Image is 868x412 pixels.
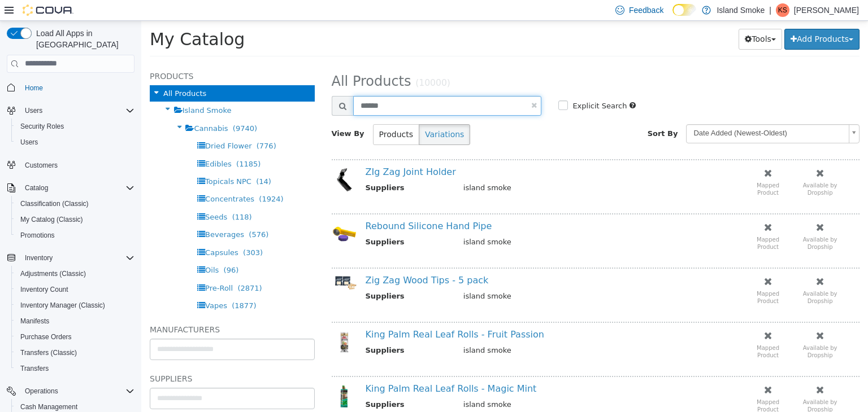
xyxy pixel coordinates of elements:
[190,200,216,226] img: 150
[16,197,93,211] a: Classification (Classic)
[64,263,92,271] span: Pre-Roll
[90,280,115,289] span: (1877)
[64,139,90,147] span: Edibles
[16,299,134,312] span: Inventory Manager (Classic)
[41,85,90,94] span: Island Smoke
[597,8,641,29] button: Tools
[64,245,77,253] span: Oils
[16,213,88,226] a: My Catalog (Classic)
[11,345,139,361] button: Transfers (Classic)
[64,227,97,236] span: Capsules
[190,146,216,172] img: 150
[20,384,134,398] span: Operations
[769,3,771,17] p: |
[16,346,81,360] a: Transfers (Classic)
[32,28,134,50] span: Load All Apps in [GEOGRAPHIC_DATA]
[16,314,134,328] span: Manifests
[20,158,134,172] span: Customers
[83,245,98,253] span: (96)
[95,139,119,147] span: (1185)
[20,138,38,147] span: Users
[64,174,113,182] span: Concentrates
[16,229,134,242] span: Promotions
[20,285,68,294] span: Inventory Count
[16,362,53,375] a: Transfers
[91,192,111,200] span: (118)
[8,351,173,365] h5: Suppliers
[16,213,134,226] span: My Catalog (Classic)
[274,57,309,67] small: (10000)
[643,8,718,29] button: Add Products
[16,120,134,133] span: Security Roles
[20,181,53,195] button: Catalog
[64,192,86,200] span: Seeds
[16,267,134,280] span: Adjustments (Classic)
[64,209,103,218] span: Beverages
[2,80,139,96] button: Home
[224,161,314,176] th: Suppliers
[224,200,351,211] a: Rebound Silicone Hand Pipe
[20,251,134,265] span: Inventory
[8,8,103,28] span: My Catalog
[25,183,48,192] span: Catalog
[2,250,139,266] button: Inventory
[11,227,139,243] button: Promotions
[428,80,485,91] label: Explicit Search
[16,314,54,328] a: Manifests
[20,231,55,240] span: Promotions
[96,263,120,271] span: (2871)
[16,330,134,344] span: Purchase Orders
[8,302,173,315] h5: Manufacturers
[16,197,134,211] span: Classification (Classic)
[16,330,76,344] a: Purchase Orders
[64,156,110,165] span: Topicals NPC
[16,346,134,360] span: Transfers (Classic)
[629,5,663,16] span: Feedback
[25,84,43,93] span: Home
[615,161,638,175] small: Mapped Product
[224,308,403,319] a: King Palm Real Leaf Rolls - Fruit Passion
[662,216,696,229] small: Available by Dropship
[778,3,787,17] span: KS
[545,103,718,122] a: Date Added (Newest-Oldest)
[277,103,329,124] button: Variations
[20,159,62,172] a: Customers
[662,270,696,283] small: Available by Dropship
[662,324,696,338] small: Available by Dropship
[16,267,90,280] a: Adjustments (Classic)
[794,3,859,17] p: [PERSON_NAME]
[314,324,582,338] td: island smoke
[107,209,127,218] span: (576)
[20,122,64,131] span: Security Roles
[20,269,86,278] span: Adjustments (Classic)
[16,299,110,312] a: Inventory Manager (Classic)
[224,254,348,265] a: Zig Zag Wood Tips - 5 pack
[224,362,396,373] a: King Palm Real Leaf Rolls - Magic Mint
[2,103,139,119] button: Users
[16,135,42,149] a: Users
[776,3,789,17] div: Katrina S
[190,255,216,270] img: 150
[25,161,58,170] span: Customers
[20,104,47,117] button: Users
[20,402,77,411] span: Cash Management
[20,317,49,326] span: Manifests
[20,364,49,373] span: Transfers
[25,106,42,115] span: Users
[20,104,134,117] span: Users
[102,227,121,236] span: (303)
[545,104,703,121] span: Date Added (Newest-Oldest)
[20,81,134,95] span: Home
[8,49,173,62] h5: Products
[53,103,86,112] span: Cannabis
[662,378,696,392] small: Available by Dropship
[16,135,134,149] span: Users
[190,52,270,68] span: All Products
[232,103,278,124] button: Products
[64,121,110,129] span: Dried Flower
[64,280,86,289] span: Vapes
[25,253,53,262] span: Inventory
[615,270,638,283] small: Mapped Product
[224,324,314,338] th: Suppliers
[224,216,314,230] th: Suppliers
